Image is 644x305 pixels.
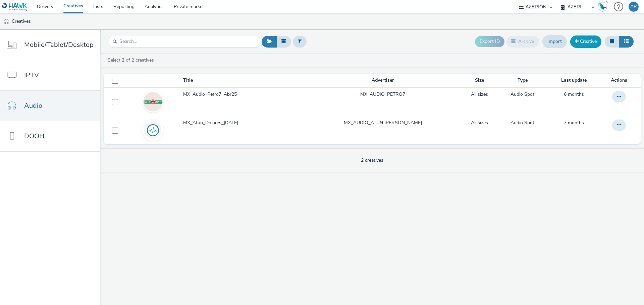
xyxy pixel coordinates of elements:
span: MX_Atun_Dolores_[DATE] [183,120,241,126]
strong: 2 [122,57,124,63]
span: IPTV [24,70,39,80]
a: Audio Spot [511,91,534,98]
span: MX_Audio_Petro7_Abr25 [183,91,239,98]
a: All sizes [471,91,488,98]
a: Creative [570,35,601,48]
input: Search... [109,36,260,48]
th: Size [461,74,498,87]
button: Table [619,36,634,47]
a: Hawk Academy [598,1,610,12]
img: undefined Logo [2,3,28,11]
button: Grid [605,36,619,47]
span: 2 creatives [361,157,383,163]
span: 7 months [564,120,584,126]
a: Audio Spot [511,120,534,126]
th: Last update [547,74,600,87]
th: Type [498,74,547,87]
a: Import [542,35,567,48]
th: Advertiser [304,74,461,87]
th: Title [182,74,304,87]
span: 6 months [564,91,584,97]
span: Audio [24,101,42,110]
button: Export ID [475,36,504,47]
a: All sizes [471,120,488,126]
img: audio [3,18,10,25]
a: 4 April 2025, 13:53 [564,91,584,98]
div: AR [630,2,637,12]
img: Hawk Academy [598,1,608,12]
span: DOOH [24,131,44,141]
a: MX_AUDIO_ATUN [PERSON_NAME] [344,120,422,126]
button: Archive [506,36,539,47]
a: 26 February 2025, 16:32 [564,120,584,126]
span: Mobile/Tablet/Desktop [24,40,94,50]
a: MX_Atun_Dolores_[DATE] [183,120,304,130]
a: Select of 2 creatives [107,57,157,63]
img: audio.svg [143,121,163,140]
img: f7117386-519b-482f-8b1a-cf267ac3697f.jpg [143,92,163,111]
th: Actions [600,74,641,87]
a: MX_Audio_Petro7_Abr25 [183,91,304,101]
a: MX_AUDIO_PETRO7 [360,91,405,98]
